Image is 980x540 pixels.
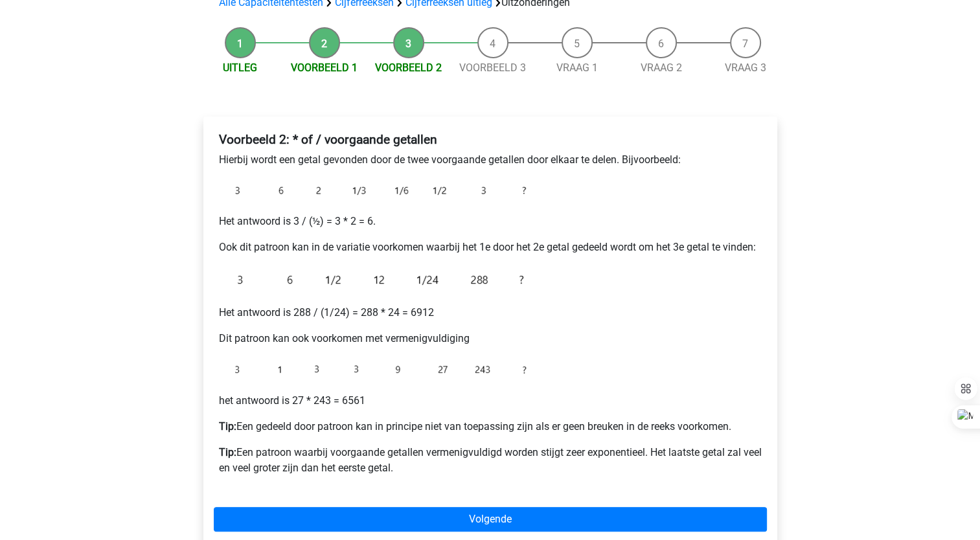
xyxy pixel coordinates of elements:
p: het antwoord is 27 * 243 = 6561 [219,393,762,409]
b: Voorbeeld 2: * of / voorgaande getallen [219,132,437,147]
a: Voorbeeld 1 [291,62,358,74]
p: Het antwoord is 288 / (1/24) = 288 * 24 = 6912 [219,305,762,321]
p: Hierbij wordt een getal gevonden door de twee voorgaande getallen door elkaar te delen. Bijvoorbe... [219,152,762,168]
p: Een patroon waarbij voorgaande getallen vermenigvuldigd worden stijgt zeer exponentieel. Het laat... [219,445,762,476]
a: Vraag 3 [725,62,766,74]
a: Voorbeeld 2 [375,62,442,74]
img: Exceptions_example_2_2.png [219,265,543,295]
img: Exceptions_example_2_1.png [219,178,543,203]
b: Tip: [219,446,236,458]
a: Vraag 2 [641,62,682,74]
a: Vraag 1 [556,62,598,74]
p: Dit patroon kan ook voorkomen met vermenigvuldiging [219,331,762,346]
img: Exceptions_example_2_3.png [219,357,543,383]
a: Voorbeeld 3 [459,62,526,74]
a: Uitleg [223,62,257,74]
a: Volgende [214,507,767,532]
p: Een gedeeld door patroon kan in principe niet van toepassing zijn als er geen breuken in de reeks... [219,419,762,434]
b: Tip: [219,420,236,433]
p: Het antwoord is 3 / (½) = 3 * 2 = 6. [219,214,762,229]
p: Ook dit patroon kan in de variatie voorkomen waarbij het 1e door het 2e getal gedeeld wordt om he... [219,240,762,255]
